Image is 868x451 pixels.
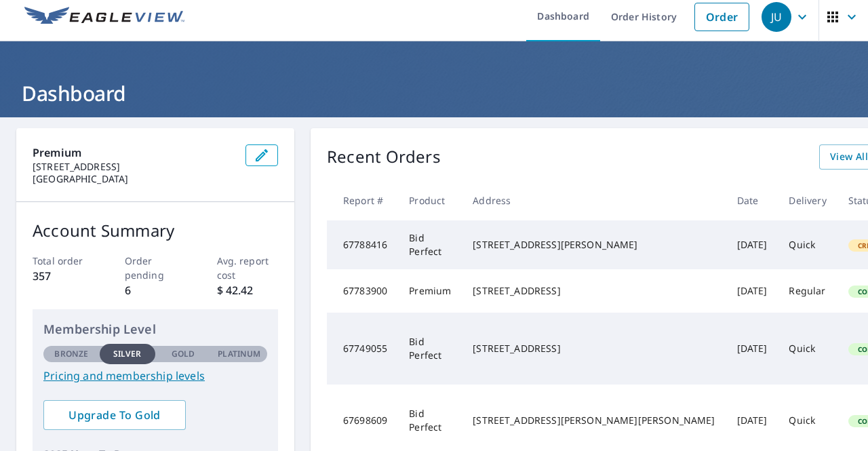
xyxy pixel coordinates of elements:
[726,269,778,313] td: [DATE]
[726,180,778,220] th: Date
[473,414,715,427] div: [STREET_ADDRESS][PERSON_NAME][PERSON_NAME]
[473,284,715,298] div: [STREET_ADDRESS]
[33,161,235,173] p: [STREET_ADDRESS]
[125,254,186,282] p: Order pending
[778,180,837,220] th: Delivery
[473,342,715,355] div: [STREET_ADDRESS]
[778,269,837,313] td: Regular
[217,282,279,298] p: $ 42.42
[398,220,462,269] td: Bid Perfect
[762,2,791,32] div: JU
[43,368,267,384] a: Pricing and membership levels
[327,144,441,170] p: Recent Orders
[54,348,88,360] p: Bronze
[327,313,398,385] td: 67749055
[778,220,837,269] td: Quick
[43,400,186,430] a: Upgrade To Gold
[694,3,749,31] a: Order
[125,282,186,298] p: 6
[726,220,778,269] td: [DATE]
[398,313,462,385] td: Bid Perfect
[16,79,852,107] h1: Dashboard
[218,348,260,360] p: Platinum
[462,180,726,220] th: Address
[473,238,715,252] div: [STREET_ADDRESS][PERSON_NAME]
[43,320,267,338] p: Membership Level
[33,218,278,243] p: Account Summary
[398,269,462,313] td: Premium
[33,254,94,268] p: Total order
[54,408,175,423] span: Upgrade To Gold
[172,348,195,360] p: Gold
[398,180,462,220] th: Product
[327,269,398,313] td: 67783900
[33,144,235,161] p: premium
[217,254,279,282] p: Avg. report cost
[327,220,398,269] td: 67788416
[778,313,837,385] td: Quick
[726,313,778,385] td: [DATE]
[24,7,184,27] img: EV Logo
[327,180,398,220] th: Report #
[113,348,142,360] p: Silver
[33,268,94,284] p: 357
[33,173,235,185] p: [GEOGRAPHIC_DATA]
